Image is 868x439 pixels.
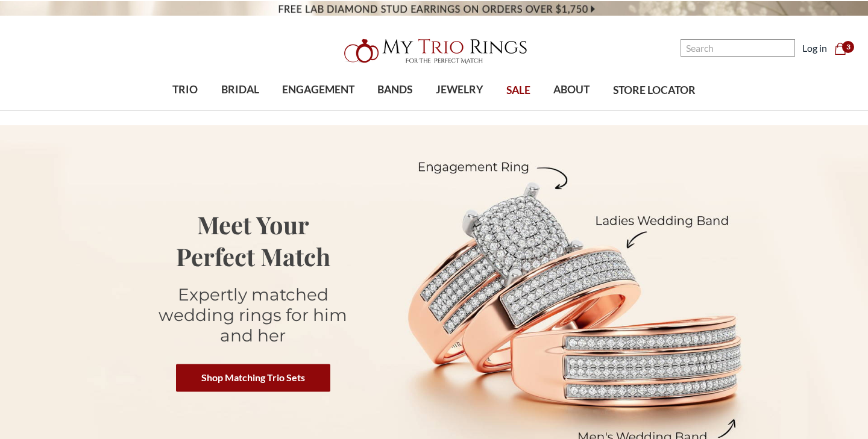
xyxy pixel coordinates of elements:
[495,71,542,110] a: SALE
[436,82,483,98] span: JEWELRY
[565,110,577,111] button: submenu toggle
[252,32,617,70] a: My Trio Rings
[338,32,530,70] img: My Trio Rings
[389,110,401,111] button: submenu toggle
[542,70,601,110] a: ABOUT
[172,82,198,98] span: TRIO
[161,70,209,110] a: TRIO
[234,110,246,111] button: submenu toggle
[802,41,827,55] a: Log in
[553,82,590,98] span: ABOUT
[282,82,354,98] span: ENGAGEMENT
[366,70,424,110] a: BANDS
[834,43,846,55] svg: cart.cart_preview
[312,110,324,111] button: submenu toggle
[271,70,366,110] a: ENGAGEMENT
[842,41,854,53] span: 3
[377,82,412,98] span: BANDS
[681,39,795,57] input: Search
[613,83,696,98] span: STORE LOCATOR
[176,364,330,392] a: Shop Matching Trio Sets
[209,70,270,110] a: BRIDAL
[506,83,530,98] span: SALE
[424,70,495,110] a: JEWELRY
[602,71,707,110] a: STORE LOCATOR
[221,82,259,98] span: BRIDAL
[453,110,465,111] button: submenu toggle
[834,41,854,55] a: Cart with 0 items
[179,110,191,111] button: submenu toggle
